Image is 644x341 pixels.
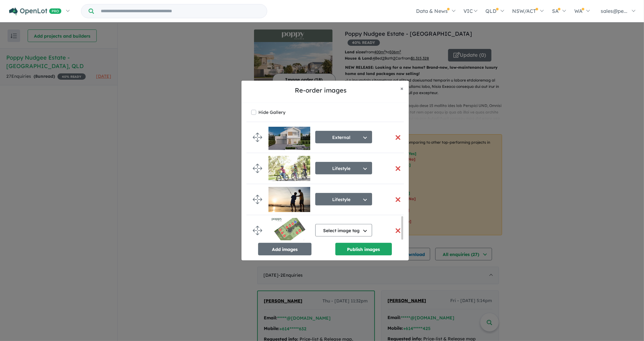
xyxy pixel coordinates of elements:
button: Select image tag [315,224,372,237]
button: Add images [258,243,311,255]
input: Try estate name, suburb, builder or developer [95,4,266,18]
button: External [315,131,372,143]
img: Poppy%20Nudgee%20Estate%20-%20Nudgee___1758657736.jpg [268,218,310,243]
button: Lifestyle [315,193,372,205]
img: drag.svg [253,226,262,235]
span: × [401,85,404,92]
h5: Re-order images [246,86,396,95]
img: Openlot PRO Logo White [9,8,62,15]
label: Hide Gallery [259,108,286,117]
button: Lifestyle [315,162,372,174]
img: drag.svg [253,195,262,204]
button: Publish images [335,243,392,255]
span: sales@pe... [601,8,627,14]
img: drag.svg [253,164,262,173]
img: Poppy%20Nudgee%20Estate%20-%20Nudgee___1750210243_0.jpg [268,156,310,181]
img: Poppy%20Nudgee%20Estate%20-%20Nudgee___1752031937_1.jpg [268,125,310,150]
img: drag.svg [253,133,262,142]
img: Poppy%20Nudgee%20Estate%20-%20Nudgee___1750210243_1.jpg [268,187,310,212]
